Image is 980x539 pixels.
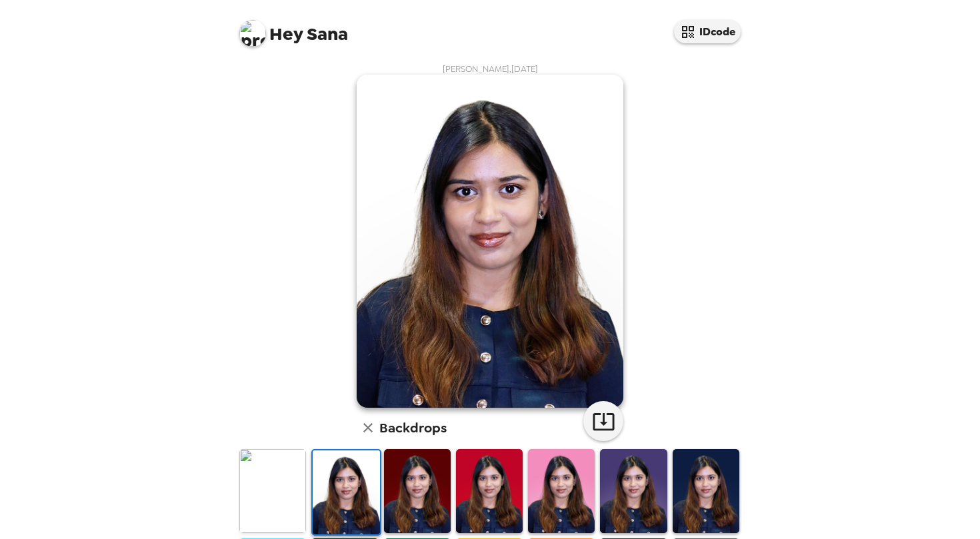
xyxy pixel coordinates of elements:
[674,20,741,43] button: IDcode
[239,20,266,47] img: profile pic
[239,13,348,43] span: Sana
[443,63,538,75] span: [PERSON_NAME] , [DATE]
[379,417,447,438] h6: Backdrops
[357,75,623,408] img: user
[269,22,303,46] span: Hey
[239,449,306,532] img: Original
